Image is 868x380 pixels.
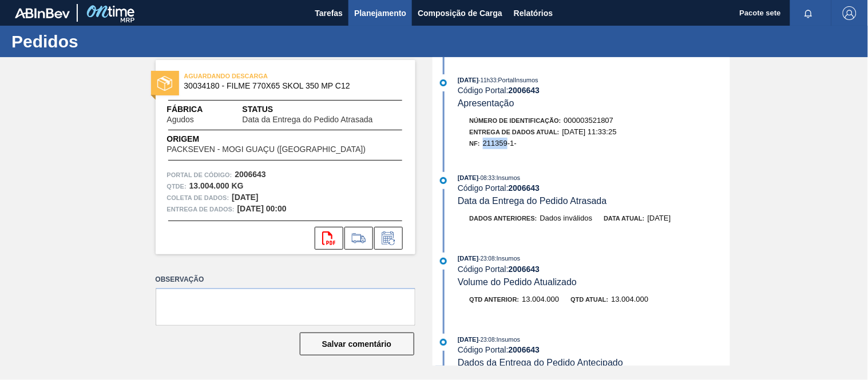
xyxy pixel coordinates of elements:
font: PortalInsumos [498,77,538,83]
font: Origem [167,134,200,143]
font: 000003521807 [564,116,614,125]
font: - [479,175,481,181]
font: - [479,255,481,262]
font: 2006643 [509,345,540,354]
font: : [497,77,498,83]
div: Abrir arquivo PDF [315,227,343,250]
font: Qtde [167,183,185,190]
font: 08:33 [481,175,495,181]
font: [DATE] [458,255,478,262]
font: 211359-1- [483,139,517,147]
font: AGUARDANDO DESCARGA [184,73,268,79]
span: 30034180 - FILME 770X65 SKOL 350 MP C12 [184,82,392,90]
font: Entrega de dados: [167,206,235,213]
font: 23:08 [481,255,495,262]
font: : [184,183,187,190]
font: Data da Entrega do Pedido Atrasada [458,196,607,206]
font: Entrega de dados Atual: [470,129,560,135]
font: Código Portal: [458,345,509,354]
div: Informar alteração no pedido [374,227,403,250]
font: Fábrica [167,105,203,114]
font: Número de identificação: [470,117,561,124]
font: - [479,337,481,343]
button: Notificações [790,5,827,21]
font: Código Portal: [458,86,509,95]
font: [DATE] [458,174,478,181]
font: 2006643 [509,183,540,193]
img: TNhmsLtSVTkK8tSr43FrP2fwEKptu5GPRR3wAAAABJRU5ErkJggg== [15,8,70,18]
img: atual [440,258,447,265]
font: : [495,255,497,262]
font: [DATE] [232,193,258,202]
font: Qtd atual: [571,296,609,303]
button: Salvar comentário [300,333,414,355]
img: atual [440,339,447,346]
font: Coleta de dados: [167,194,229,201]
font: Dados da Entrega do Pedido Antecipado [458,358,623,367]
img: status [157,76,172,91]
font: Salvar comentário [322,339,391,349]
span: AGUARDANDO DESCARGA [184,70,344,82]
font: Insumos [497,255,521,262]
font: 30034180 - FILME 770X65 SKOL 350 MP C12 [184,81,350,90]
font: 11h33 [481,77,497,83]
font: Portal de Código: [167,171,232,178]
font: Status [243,105,274,114]
font: Qtd anterior: [470,296,520,303]
font: Pedidos [11,32,78,51]
font: Insumos [497,336,521,343]
font: : [495,336,497,343]
font: Agudos [167,115,194,124]
font: - [479,77,481,83]
font: Planejamento [354,9,406,18]
font: 13.004.000 [522,295,559,303]
font: Insumos [497,174,521,181]
img: atual [440,79,447,86]
font: Relatórios [514,9,553,18]
font: Código Portal: [458,265,509,274]
font: [DATE] [458,77,478,83]
font: Observação [156,275,204,283]
font: Tarefas [315,9,343,18]
font: Data atual: [604,215,644,222]
div: Ir para Composição de Carga [344,227,373,250]
font: Volume do Pedido Atualizado [458,277,577,287]
img: atual [440,177,447,184]
font: Dados inválidos [540,214,593,222]
font: Código Portal: [458,183,509,193]
font: Composição de Carga [418,9,502,18]
font: 13.004.000 KG [189,181,244,190]
font: [DATE] [458,336,478,343]
font: 2006643 [235,170,266,179]
font: 13.004.000 [612,295,649,303]
font: Data da Entrega do Pedido Atrasada [243,115,373,124]
font: [DATE] 00:00 [237,204,287,213]
font: : [495,174,497,181]
font: Apresentação [458,98,514,108]
font: 23:08 [481,337,495,343]
font: PACKSEVEN - MOGI GUAÇU ([GEOGRAPHIC_DATA]) [167,145,366,154]
font: [DATE] 11:33:25 [562,127,617,136]
font: NF: [470,140,480,147]
font: Dados anteriores: [470,215,537,222]
font: 2006643 [509,265,540,274]
font: 2006643 [509,86,540,95]
font: Pacote sete [740,9,781,17]
font: [DATE] [648,214,671,222]
img: Sair [843,6,857,20]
